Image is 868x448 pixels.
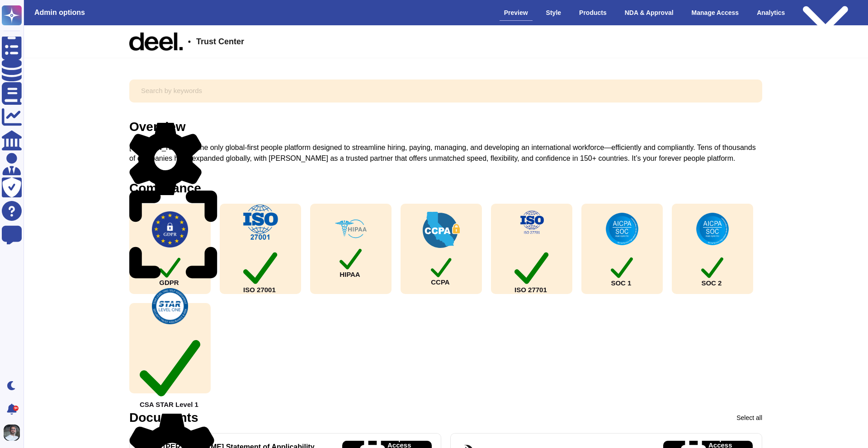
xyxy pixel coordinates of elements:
[159,255,181,286] div: GDPR
[575,5,611,20] div: Products
[4,425,20,441] img: user
[335,219,367,238] img: check
[136,83,756,99] input: Search by keywords
[500,5,533,21] div: Preview
[542,5,566,20] div: Style
[611,254,633,286] div: SOC 1
[129,121,186,133] div: Overview
[604,211,640,247] img: check
[129,142,762,164] div: [PERSON_NAME] is the only global-first people platform designed to streamline hiring, paying, man...
[152,288,188,324] img: check
[431,255,452,285] div: CCPA
[340,246,362,278] div: HIPAA
[2,423,26,443] button: user
[423,212,460,248] img: check
[129,33,183,51] img: Company Banner
[687,5,744,20] div: Manage Access
[736,415,762,421] div: Select all
[196,37,244,46] span: Trust Center
[129,182,201,195] div: Compliance
[701,254,723,286] div: SOC 2
[188,37,191,46] span: •
[514,204,550,240] img: check
[241,204,280,240] img: check
[129,411,198,424] div: Documents
[243,247,278,294] div: ISO 27001
[752,5,789,20] div: Analytics
[620,5,678,20] div: NDA & Approval
[34,8,85,17] h3: Admin options
[13,406,19,411] div: 9+
[694,211,731,247] img: check
[140,331,200,407] div: CSA STAR Level 1
[514,247,549,294] div: ISO 27701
